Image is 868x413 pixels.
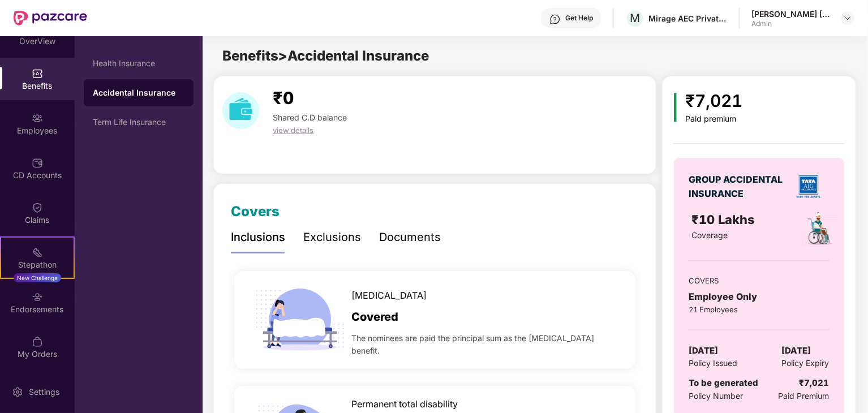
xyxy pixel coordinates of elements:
[222,48,429,64] span: Benefits > Accidental Insurance
[751,19,831,28] div: Admin
[351,397,458,411] span: Permanent total disability
[549,14,561,25] img: svg+xml;base64,PHN2ZyBpZD0iSGVscC0zMngzMiIgeG1sbnM9Imh0dHA6Ly93d3cudzMub3JnLzIwMDAvc3ZnIiB3aWR0aD...
[32,202,43,213] img: svg+xml;base64,PHN2ZyBpZD0iQ2xhaW0iIHhtbG5zPSJodHRwOi8vd3d3LnczLm9yZy8yMDAwL3N2ZyIgd2lkdGg9IjIwIi...
[32,247,43,258] img: svg+xml;base64,PHN2ZyB4bWxucz0iaHR0cDovL3d3dy53My5vcmcvMjAwMC9zdmciIHdpZHRoPSIyMSIgaGVpZ2h0PSIyMC...
[32,113,43,124] img: svg+xml;base64,PHN2ZyBpZD0iRW1wbG95ZWVzIiB4bWxucz0iaHR0cDovL3d3dy53My5vcmcvMjAwMC9zdmciIHdpZHRoPS...
[686,88,743,114] div: ₹7,021
[689,304,829,315] div: 21 Employees
[689,344,718,358] span: [DATE]
[782,344,811,358] span: [DATE]
[32,68,43,79] img: svg+xml;base64,PHN2ZyBpZD0iQmVuZWZpdHMiIHhtbG5zPSJodHRwOi8vd3d3LnczLm9yZy8yMDAwL3N2ZyIgd2lkdGg9Ij...
[231,201,280,222] div: Covers
[273,88,294,108] span: ₹0
[801,210,838,247] img: policyIcon
[32,157,43,169] img: svg+xml;base64,PHN2ZyBpZD0iQ0RfQWNjb3VudHMiIGRhdGEtbmFtZT0iQ0QgQWNjb3VudHMiIHhtbG5zPSJodHRwOi8vd3...
[648,13,728,24] div: Mirage AEC Private Limited
[32,291,43,303] img: svg+xml;base64,PHN2ZyBpZD0iRW5kb3JzZW1lbnRzIiB4bWxucz0iaHR0cDovL3d3dy53My5vcmcvMjAwMC9zdmciIHdpZH...
[674,93,677,122] img: icon
[630,11,641,25] span: M
[93,87,184,98] div: Accidental Insurance
[14,11,87,25] img: New Pazcare Logo
[351,289,427,303] span: [MEDICAL_DATA]
[779,390,830,402] span: Paid Premium
[800,376,830,390] div: ₹7,021
[792,170,826,204] img: insurerLogo
[351,308,398,326] span: Covered
[843,14,852,23] img: svg+xml;base64,PHN2ZyBpZD0iRHJvcGRvd24tMzJ4MzIiIHhtbG5zPSJodHRwOi8vd3d3LnczLm9yZy8yMDAwL3N2ZyIgd2...
[379,229,441,246] div: Documents
[686,114,743,124] div: Paid premium
[12,386,23,398] img: svg+xml;base64,PHN2ZyBpZD0iU2V0dGluZy0yMHgyMCIgeG1sbnM9Imh0dHA6Ly93d3cudzMub3JnLzIwMDAvc3ZnIiB3aW...
[782,357,830,369] span: Policy Expiry
[231,229,285,246] div: Inclusions
[303,229,361,246] div: Exclusions
[692,212,759,227] span: ₹10 Lakhs
[273,126,313,135] span: view details
[14,273,61,282] div: New Challenge
[273,113,347,122] span: Shared C.D balance
[689,290,829,304] div: Employee Only
[93,118,184,127] div: Term Life Insurance
[565,14,593,23] div: Get Help
[689,377,758,388] span: To be generated
[751,8,831,19] div: [PERSON_NAME] [PERSON_NAME]
[351,332,618,357] span: The nominees are paid the principal sum as the [MEDICAL_DATA] benefit.
[93,59,184,68] div: Health Insurance
[689,391,743,401] span: Policy Number
[692,230,728,240] span: Coverage
[222,92,259,129] img: download
[32,336,43,347] img: svg+xml;base64,PHN2ZyBpZD0iTXlfT3JkZXJzIiBkYXRhLW5hbWU9Ik15IE9yZGVycyIgeG1sbnM9Imh0dHA6Ly93d3cudz...
[689,275,829,286] div: COVERS
[25,386,63,398] div: Settings
[689,173,788,201] div: GROUP ACCIDENTAL INSURANCE
[251,271,349,369] img: icon
[689,357,737,369] span: Policy Issued
[1,259,74,270] div: Stepathon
